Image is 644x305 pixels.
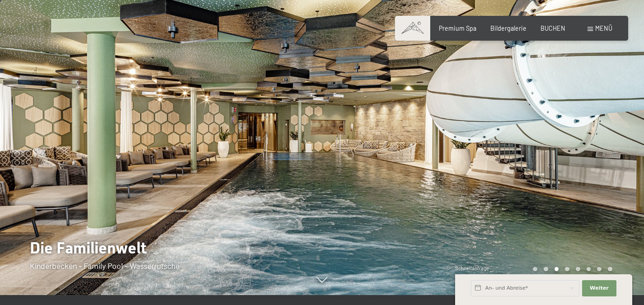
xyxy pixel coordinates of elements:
span: Weiter [590,285,609,292]
a: Bildergalerie [490,24,526,32]
span: Menü [595,24,612,32]
a: BUCHEN [541,24,565,32]
span: Schnellanfrage [455,265,489,271]
button: Weiter [582,280,616,296]
a: Premium Spa [439,24,476,32]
